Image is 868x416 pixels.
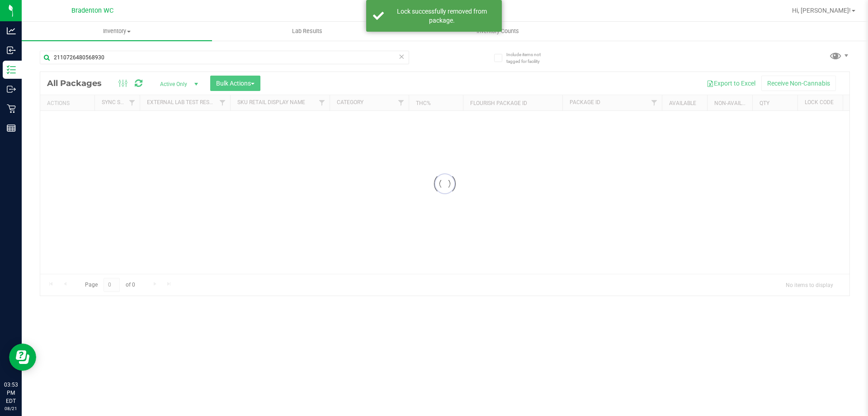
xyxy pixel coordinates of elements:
[7,46,16,55] inline-svg: Inbound
[22,27,212,35] span: Inventory
[9,344,36,371] iframe: Resource center
[7,85,16,94] inline-svg: Outbound
[280,27,335,35] span: Lab Results
[7,65,16,74] inline-svg: Inventory
[7,124,16,133] inline-svg: Reports
[22,22,212,41] a: Inventory
[4,381,18,405] p: 03:53 PM EDT
[398,51,405,62] span: Clear
[71,7,113,14] span: Bradenton WC
[212,22,402,41] a: Lab Results
[389,7,495,25] div: Lock successfully removed from package.
[7,26,16,35] inline-svg: Analytics
[7,104,16,113] inline-svg: Retail
[40,51,409,64] input: Search Package ID, Item Name, SKU, Lot or Part Number...
[4,405,18,412] p: 08/21
[506,51,552,65] span: Include items not tagged for facility
[792,7,851,14] span: Hi, [PERSON_NAME]!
